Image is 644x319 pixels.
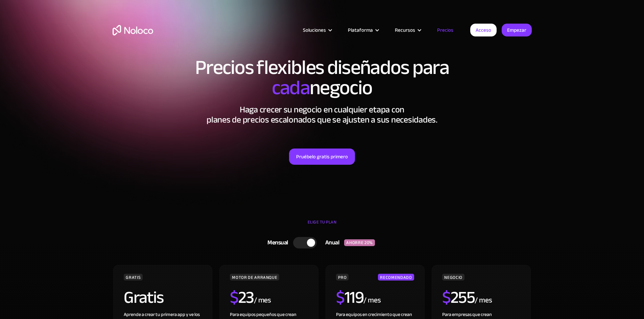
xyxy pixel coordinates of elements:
font: Acceso [476,25,491,35]
font: MOTOR DE ARRANQUE [232,273,277,282]
div: Plataforma [339,26,386,34]
div: Recursos [386,26,429,34]
font: ELIGE TU PLAN [308,218,337,226]
font: 255 [451,282,475,313]
font: 23 [238,282,254,313]
font: / mes [363,293,381,307]
font: NEGOCIO [444,273,462,282]
a: Precios [429,26,462,34]
font: $ [230,282,238,313]
div: Soluciones [294,26,339,34]
font: 119 [344,282,364,313]
font: Soluciones [303,25,326,35]
font: Recursos [395,25,415,35]
a: Pruébelo gratis primero [289,149,355,165]
font: Gratis [124,282,163,313]
font: RECOMENDADO [380,273,412,282]
font: cada [272,69,310,107]
font: $ [336,282,344,313]
font: PRO [338,273,347,282]
font: $ [442,282,451,313]
font: / mes [254,293,271,307]
font: AHORRE 20% [346,239,373,247]
a: Acceso [470,24,497,36]
font: Para empresas que crean [442,310,492,319]
a: hogar [113,25,153,35]
font: Empezar [507,25,526,35]
font: Pruébelo gratis primero [296,152,348,161]
font: Haga crecer su negocio en cualquier etapa con [240,101,404,118]
font: Plataforma [348,25,373,35]
font: Anual [325,237,339,248]
a: Empezar [502,24,532,36]
font: negocio [310,69,372,107]
font: Precios flexibles diseñados para [195,49,449,86]
font: GRATIS [126,273,141,282]
font: / mes [475,293,492,307]
font: Precios [437,25,453,35]
font: planes de precios escalonados que se ajusten a sus necesidades. [207,111,437,128]
font: Mensual [267,237,288,248]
